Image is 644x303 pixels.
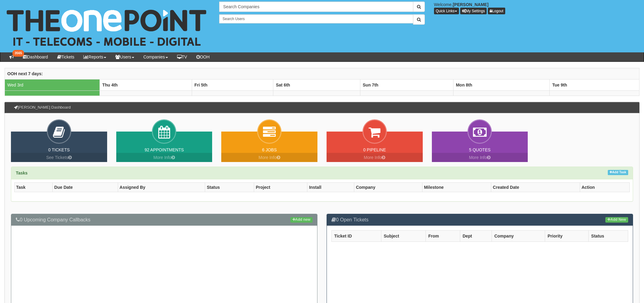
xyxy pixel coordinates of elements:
[48,147,70,152] a: 0 Tickets
[580,182,629,192] th: Action
[221,153,317,162] a: More Info
[192,52,214,62] a: OOH
[205,182,254,192] th: Status
[16,217,313,223] h3: 0 Upcoming Company Callbacks
[550,79,639,91] th: Tue 9th
[12,50,24,57] span: 3565
[492,231,545,242] th: Company
[429,2,644,14] div: Welcome,
[173,52,192,62] a: TV
[545,231,589,242] th: Priority
[327,153,423,162] a: More Info
[219,14,413,23] input: Search Users
[116,153,212,162] a: More Info
[453,2,488,7] b: [PERSON_NAME]
[332,231,381,242] th: Ticket ID
[5,68,639,79] th: OOH next 7 days:
[354,182,422,192] th: Company
[460,8,487,14] a: My Settings
[11,153,107,162] a: See Tickets
[16,171,28,175] strong: Tasks
[605,217,628,223] a: Add New
[53,52,79,62] a: Tickets
[434,8,459,14] button: Quick Links
[11,102,74,113] h3: [PERSON_NAME] Dashboard
[460,231,492,242] th: Dept
[589,231,628,242] th: Status
[5,79,100,91] td: Wed 3rd
[145,147,184,152] a: 92 Appointments
[422,182,491,192] th: Milestone
[432,153,528,162] a: More Info
[307,182,354,192] th: Install
[262,147,277,152] a: 6 Jobs
[469,147,491,152] a: 5 Quotes
[363,147,386,152] a: 0 Pipeline
[192,79,273,91] th: Fri 5th
[360,79,453,91] th: Sun 7th
[219,2,413,12] input: Search Companies
[608,170,628,175] a: Add Task
[18,52,53,62] a: Dashboard
[79,52,111,62] a: Reports
[100,79,192,91] th: Thu 4th
[491,182,580,192] th: Created Date
[139,52,173,62] a: Companies
[254,182,307,192] th: Project
[381,231,425,242] th: Subject
[118,182,205,192] th: Assigned By
[488,8,505,14] a: Logout
[111,52,139,62] a: Users
[426,231,460,242] th: From
[331,217,628,223] h3: 0 Open Tickets
[290,217,313,223] a: Add new
[53,182,118,192] th: Due Date
[15,182,53,192] th: Task
[453,79,550,91] th: Mon 8th
[273,79,360,91] th: Sat 6th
